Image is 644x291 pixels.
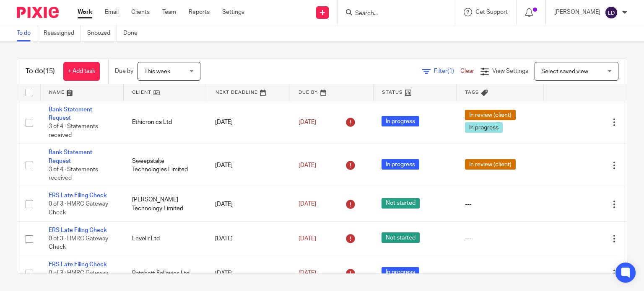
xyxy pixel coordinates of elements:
[17,25,37,41] a: To do
[492,68,528,74] span: View Settings
[465,122,503,133] span: In progress
[49,124,98,138] span: 3 of 4 · Statements received
[49,236,108,250] span: 0 of 3 · HMRC Gateway Check
[49,201,108,216] span: 0 of 3 · HMRC Gateway Check
[49,227,107,233] a: ERS Late Filing Check
[354,10,430,18] input: Search
[124,187,207,221] td: [PERSON_NAME] Technology Limited
[207,101,290,144] td: [DATE]
[465,110,516,120] span: In review (client)
[465,234,535,243] div: ---
[222,8,244,16] a: Settings
[189,8,210,16] a: Reports
[78,8,92,16] a: Work
[434,68,460,74] span: Filter
[465,90,479,95] span: Tags
[605,6,618,19] img: svg%3E
[299,119,316,125] span: [DATE]
[115,67,133,75] p: Due by
[207,144,290,187] td: [DATE]
[17,7,59,18] img: Pixie
[43,68,55,75] span: (15)
[465,159,516,170] span: In review (client)
[144,69,170,75] span: This week
[124,144,207,187] td: Sweepstake Technologies Limited
[123,25,144,41] a: Done
[299,201,316,207] span: [DATE]
[382,267,419,278] span: In progress
[475,9,508,15] span: Get Support
[299,162,316,168] span: [DATE]
[124,221,207,256] td: Levellr Ltd
[124,101,207,144] td: Ethicronics Ltd
[207,187,290,221] td: [DATE]
[131,8,150,16] a: Clients
[382,116,419,126] span: In progress
[49,193,107,198] a: ERS Late Filing Check
[382,232,420,243] span: Not started
[465,269,535,278] div: ---
[49,167,98,181] span: 3 of 4 · Statements received
[447,68,454,74] span: (1)
[87,25,117,41] a: Snoozed
[299,270,316,276] span: [DATE]
[382,159,419,170] span: In progress
[49,107,92,121] a: Bank Statement Request
[49,262,107,268] a: ERS Late Filing Check
[382,198,420,209] span: Not started
[44,25,81,41] a: Reassigned
[105,8,119,16] a: Email
[554,8,600,16] p: [PERSON_NAME]
[49,270,108,285] span: 0 of 3 · HMRC Gateway Check
[63,62,100,81] a: + Add task
[465,200,535,209] div: ---
[124,256,207,291] td: Patchett Fellowes Ltd
[460,68,474,74] a: Clear
[207,221,290,256] td: [DATE]
[541,69,588,75] span: Select saved view
[299,236,316,242] span: [DATE]
[49,149,92,164] a: Bank Statement Request
[162,8,176,16] a: Team
[207,256,290,291] td: [DATE]
[26,67,55,76] h1: To do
